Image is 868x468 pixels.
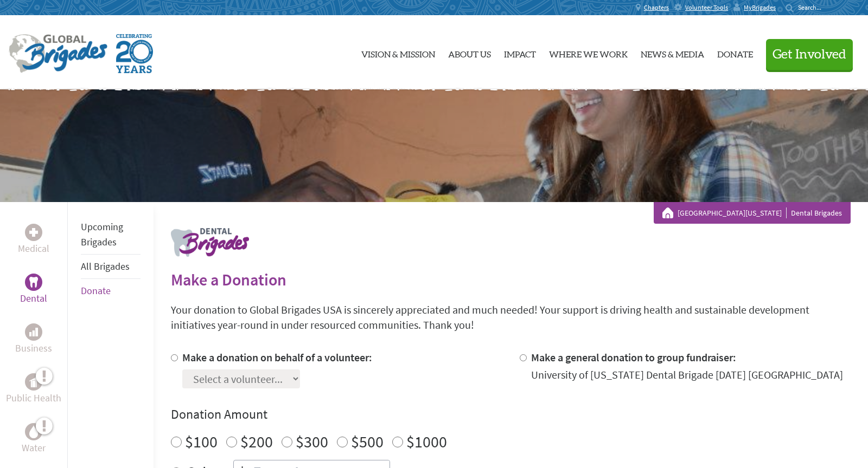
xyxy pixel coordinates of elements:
[15,341,52,356] p: Business
[717,24,753,81] a: Donate
[29,425,38,438] img: Water
[9,34,107,73] img: Global Brigades Logo
[20,274,47,306] a: DentalDental
[406,431,447,452] label: $1000
[531,350,736,364] label: Make a general donation to group fundraiser:
[25,373,42,391] div: Public Health
[25,423,42,440] div: Water
[25,323,42,341] div: Business
[22,440,46,456] p: Water
[18,224,49,256] a: MedicalMedical
[81,215,141,255] li: Upcoming Brigades
[171,406,851,423] h4: Donation Amount
[81,220,123,248] a: Upcoming Brigades
[773,48,846,61] span: Get Involved
[685,3,728,12] span: Volunteer Tools
[171,270,851,289] h2: Make a Donation
[185,431,218,452] label: $100
[182,350,372,364] label: Make a donation on behalf of a volunteer:
[678,207,787,218] a: [GEOGRAPHIC_DATA][US_STATE]
[644,3,669,12] span: Chapters
[6,373,61,406] a: Public HealthPublic Health
[15,323,52,356] a: BusinessBusiness
[798,3,829,11] input: Search...
[351,431,384,452] label: $500
[448,24,491,81] a: About Us
[531,367,843,382] div: University of [US_STATE] Dental Brigade [DATE] [GEOGRAPHIC_DATA]
[22,423,46,456] a: WaterWater
[296,431,328,452] label: $300
[81,260,130,272] a: All Brigades
[25,274,42,291] div: Dental
[81,284,111,297] a: Donate
[25,224,42,241] div: Medical
[29,277,38,287] img: Dental
[641,24,704,81] a: News & Media
[662,207,842,218] div: Dental Brigades
[744,3,776,12] span: MyBrigades
[29,328,38,336] img: Business
[6,391,61,406] p: Public Health
[240,431,273,452] label: $200
[29,228,38,237] img: Medical
[171,302,851,333] p: Your donation to Global Brigades USA is sincerely appreciated and much needed! Your support is dr...
[18,241,49,256] p: Medical
[81,255,141,279] li: All Brigades
[766,39,853,70] button: Get Involved
[171,228,249,257] img: logo-dental.png
[549,24,628,81] a: Where We Work
[361,24,435,81] a: Vision & Mission
[20,291,47,306] p: Dental
[504,24,536,81] a: Impact
[29,376,38,387] img: Public Health
[81,279,141,303] li: Donate
[116,34,153,73] img: Global Brigades Celebrating 20 Years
